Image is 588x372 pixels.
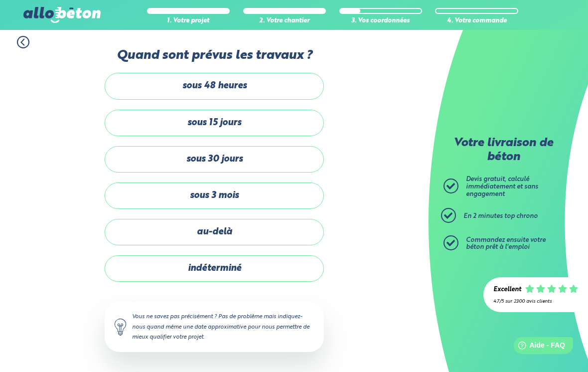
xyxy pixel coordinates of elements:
p: Votre livraison de béton [446,137,561,164]
label: au-delà [105,219,324,245]
label: indéterminé [105,255,324,282]
span: Devis gratuit, calculé immédiatement et sans engagement [466,176,538,197]
div: 2. Votre chantier [243,17,326,25]
img: allobéton [23,7,100,23]
div: Excellent [493,286,521,294]
label: Quand sont prévus les travaux ? [105,48,324,63]
label: sous 15 jours [105,110,324,136]
div: 4.7/5 sur 2300 avis clients [493,299,578,304]
div: 3. Vos coordonnées [339,17,422,25]
label: sous 48 heures [105,73,324,99]
span: En 2 minutes top chrono [463,213,538,219]
label: sous 30 jours [105,146,324,173]
iframe: Help widget launcher [499,333,577,361]
span: Commandez ensuite votre béton prêt à l'emploi [466,237,546,251]
div: 4. Votre commande [435,17,518,25]
div: Vous ne savez pas précisément ? Pas de problème mais indiquez-nous quand même une date approximat... [105,302,324,352]
label: sous 3 mois [105,183,324,209]
div: 1. Votre projet [147,17,230,25]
